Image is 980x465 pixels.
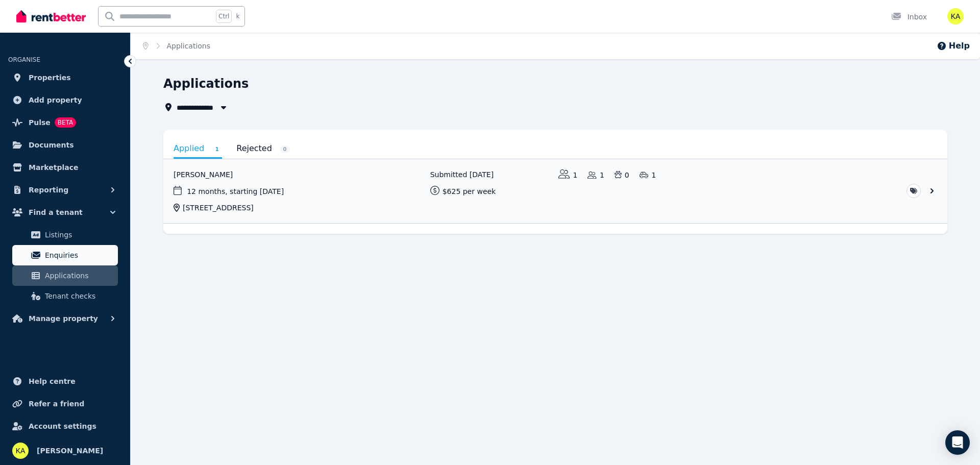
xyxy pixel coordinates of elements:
[891,12,927,22] div: Inbox
[12,443,29,459] img: Kieran Adamantine
[29,139,74,151] span: Documents
[8,157,122,178] a: Marketplace
[29,375,76,387] span: Help centre
[29,420,96,432] span: Account settings
[29,206,83,218] span: Find a tenant
[8,90,122,110] a: Add property
[29,184,68,196] span: Reporting
[947,8,964,25] img: Kieran Adamantine
[8,308,122,329] button: Manage property
[216,10,232,23] span: Ctrl
[280,145,290,153] span: 0
[8,394,122,414] a: Refer a friend
[29,312,98,325] span: Manage property
[55,117,76,128] span: BETA
[8,371,122,391] a: Help centre
[12,245,118,265] a: Enquiries
[8,180,122,200] button: Reporting
[937,40,970,52] button: Help
[29,161,78,174] span: Marketplace
[45,249,114,261] span: Enquiries
[8,416,122,436] a: Account settings
[8,112,122,133] a: PulseBETA
[8,202,122,223] button: Find a tenant
[45,270,114,282] span: Applications
[236,12,239,20] span: k
[29,71,71,84] span: Properties
[16,9,86,24] img: RentBetter
[29,398,84,410] span: Refer a friend
[45,290,114,302] span: Tenant checks
[12,225,118,245] a: Listings
[29,116,51,129] span: Pulse
[8,135,122,155] a: Documents
[12,265,118,286] a: Applications
[131,33,223,59] nav: Breadcrumb
[37,445,103,457] span: [PERSON_NAME]
[174,140,222,159] a: Applied
[163,159,947,223] a: View application: Leana Zammit
[8,56,40,63] span: ORGANISE
[45,229,114,241] span: Listings
[29,94,82,106] span: Add property
[236,140,290,157] a: Rejected
[8,67,122,88] a: Properties
[167,41,211,51] span: Applications
[163,76,249,92] h1: Applications
[212,145,222,153] span: 1
[945,430,970,455] div: Open Intercom Messenger
[12,286,118,306] a: Tenant checks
